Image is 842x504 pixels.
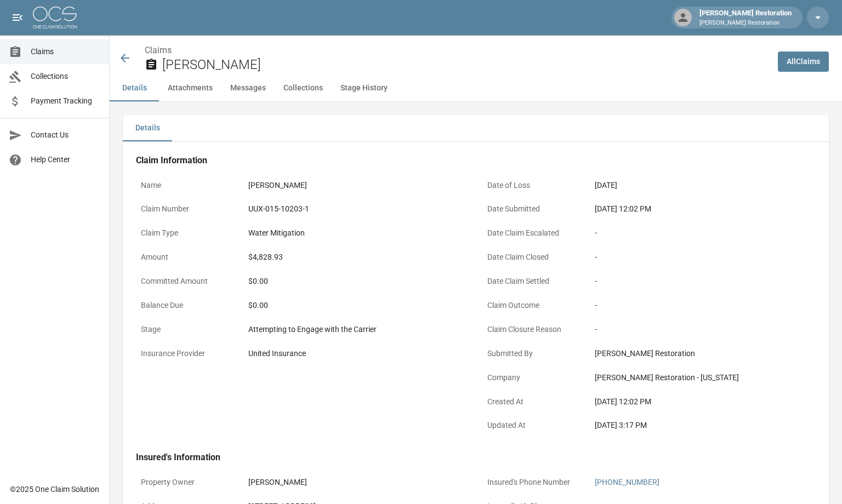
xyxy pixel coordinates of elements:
div: - [595,251,811,263]
p: Date Claim Closed [482,247,581,268]
div: - [595,276,811,287]
p: Date Claim Escalated [482,222,581,244]
div: UUX-015-10203-1 [248,203,464,215]
div: [DATE] [595,180,811,191]
div: [PERSON_NAME] Restoration [595,348,811,359]
a: [PHONE_NUMBER] [595,478,659,486]
span: Collections [31,71,100,82]
p: Claim Outcome [482,295,581,316]
span: Contact Us [31,129,100,141]
p: Amount [136,247,235,268]
div: - [595,300,811,311]
p: Balance Due [136,295,235,316]
div: - [595,227,811,239]
div: anchor tabs [110,75,842,101]
a: Claims [145,45,172,55]
p: Claim Closure Reason [482,319,581,340]
div: [PERSON_NAME] [248,477,464,488]
a: AllClaims [778,51,829,72]
nav: breadcrumb [145,44,769,57]
div: [DATE] 12:02 PM [595,203,811,215]
div: $0.00 [248,276,464,287]
span: Help Center [31,154,100,165]
p: Submitted By [482,343,581,364]
p: Company [482,367,581,388]
p: Date Claim Settled [482,271,581,292]
div: [DATE] 3:17 PM [595,420,811,431]
p: Created At [482,391,581,413]
h2: [PERSON_NAME] [162,57,769,73]
div: [PERSON_NAME] Restoration - [US_STATE] [595,372,811,383]
p: Stage [136,319,235,340]
button: Collections [275,75,332,101]
div: United Insurance [248,348,464,359]
div: © 2025 One Claim Solution [10,484,99,495]
div: [PERSON_NAME] [248,180,464,191]
p: Claim Type [136,222,235,244]
p: Insurance Provider [136,343,235,364]
button: Details [110,75,159,101]
p: Property Owner [136,472,235,493]
p: Committed Amount [136,271,235,292]
div: Water Mitigation [248,227,464,239]
h4: Claim Information [136,155,816,166]
button: open drawer [7,7,29,28]
span: Payment Tracking [31,95,100,107]
p: Insured's Phone Number [482,472,581,493]
p: Date of Loss [482,175,581,196]
button: Attachments [159,75,221,101]
img: ocs-logo-white-transparent.png [33,7,77,28]
button: Stage History [332,75,396,101]
div: details tabs [123,115,829,141]
p: Name [136,175,235,196]
h4: Insured's Information [136,452,816,463]
div: $0.00 [248,300,464,311]
div: Attempting to Engage with the Carrier [248,324,464,335]
button: Details [123,115,172,141]
div: - [595,324,811,335]
div: [PERSON_NAME] Restoration [695,8,796,27]
div: [DATE] 12:02 PM [595,396,811,408]
p: Date Submitted [482,198,581,220]
p: [PERSON_NAME] Restoration [699,19,792,28]
p: Updated At [482,415,581,436]
div: $4,828.93 [248,251,464,263]
span: Claims [31,46,100,58]
button: Messages [221,75,275,101]
p: Claim Number [136,198,235,220]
